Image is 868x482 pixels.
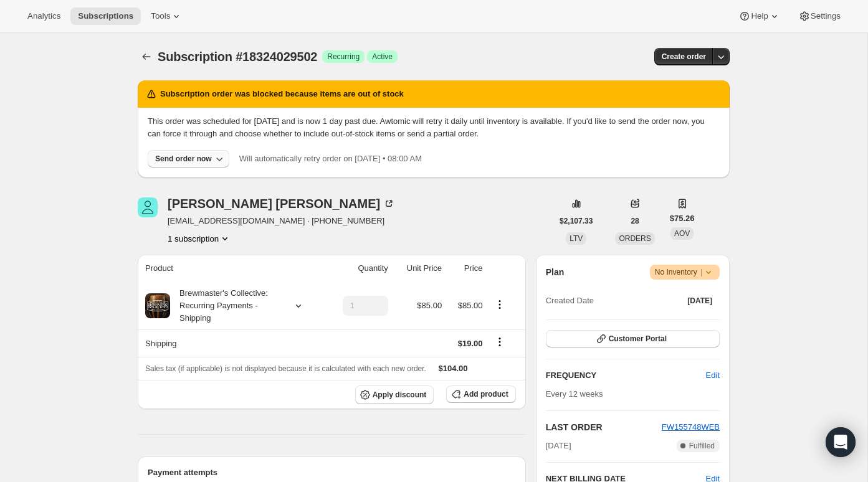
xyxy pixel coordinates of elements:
span: Fulfilled [689,441,715,451]
span: $2,107.33 [560,216,593,226]
span: AOV [674,229,690,238]
h2: Payment attempts [148,466,516,479]
span: $104.00 [439,364,468,373]
button: [DATE] [680,292,720,310]
span: Every 12 weeks [546,389,603,399]
span: Apply discount [373,390,427,400]
h2: LAST ORDER [546,421,662,433]
span: Analytics [27,11,60,21]
div: Send order now [155,154,212,164]
span: [DATE] [546,440,571,452]
span: Michael Frenn [138,197,158,217]
button: 28 [623,212,646,230]
a: FW155748WEB [662,422,720,432]
button: Edit [699,366,727,385]
button: Analytics [20,7,68,25]
button: $2,107.33 [552,212,600,230]
h2: Subscription order was blocked because items are out of stock [160,88,404,100]
button: Customer Portal [546,330,720,347]
div: [PERSON_NAME] [PERSON_NAME] [168,197,395,210]
button: Tools [143,7,190,25]
button: Add product [446,385,515,403]
div: Open Intercom Messenger [826,427,856,457]
p: Will automatically retry order on [DATE] • 08:00 AM [239,153,422,165]
span: Create order [662,52,706,62]
th: Shipping [138,329,325,357]
span: [DATE] [687,296,712,306]
button: Product actions [490,298,510,311]
th: Quantity [325,255,392,282]
span: No Inventory [655,266,715,278]
span: Customer Portal [609,334,667,344]
button: Create order [654,48,713,65]
button: Subscriptions [138,48,155,65]
span: Active [372,52,393,62]
span: [EMAIL_ADDRESS][DOMAIN_NAME] · [PHONE_NUMBER] [168,215,395,227]
div: Brewmaster's Collective: Recurring Payments - Shipping [170,287,282,324]
h2: Plan [546,266,565,278]
span: Settings [811,11,841,21]
img: product img [145,293,170,318]
span: Subscription #18324029502 [158,50,317,64]
th: Product [138,255,325,282]
span: $85.00 [458,301,483,310]
button: Apply discount [355,385,434,404]
span: Recurring [327,52,360,62]
span: Tools [151,11,170,21]
span: Sales tax (if applicable) is not displayed because it is calculated with each new order. [145,364,426,373]
button: FW155748WEB [662,421,720,433]
span: LTV [570,234,583,243]
button: Help [731,7,788,25]
button: Settings [791,7,848,25]
button: Shipping actions [490,335,510,349]
span: $85.00 [417,301,442,310]
span: 28 [631,216,639,226]
button: Send order now [148,150,229,168]
span: Help [751,11,768,21]
button: Subscriptions [70,7,141,25]
span: $75.26 [670,212,695,225]
span: Edit [706,369,720,382]
th: Price [446,255,486,282]
span: ORDERS [619,234,651,243]
span: | [700,267,702,277]
span: Subscriptions [78,11,133,21]
span: Add product [464,389,508,399]
button: Product actions [168,232,231,245]
span: Created Date [546,295,594,307]
th: Unit Price [392,255,446,282]
h2: FREQUENCY [546,369,706,382]
p: This order was scheduled for [DATE] and is now 1 day past due. Awtomic will retry it daily until ... [148,115,720,140]
span: $19.00 [458,339,483,348]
